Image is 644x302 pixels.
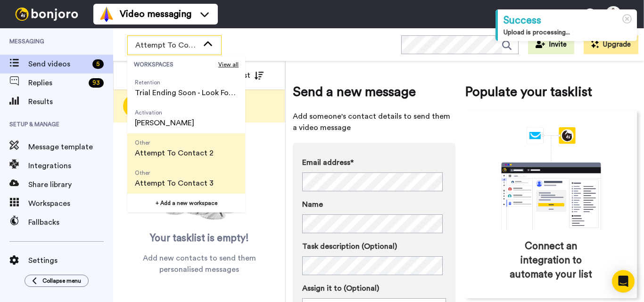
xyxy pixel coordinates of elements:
[302,199,323,210] span: Name
[218,61,239,68] span: View all
[120,8,191,21] span: Video messaging
[127,194,245,212] button: + Add a new workspace
[134,61,218,68] span: WORKSPACES
[293,111,455,133] span: Add someone's contact details to send them a video message
[135,169,214,177] span: Other
[92,59,104,69] div: 5
[302,157,446,168] label: Email address*
[127,253,271,275] span: Add new contacts to send them personalised messages
[302,241,446,252] label: Task description (Optional)
[135,109,194,116] span: Activation
[480,127,622,230] div: animation
[504,13,631,28] div: Success
[135,79,238,86] span: Retention
[28,217,113,228] span: Fallbacks
[135,139,214,147] span: Other
[150,231,249,245] span: Your tasklist is empty!
[612,270,635,293] div: Open Intercom Messenger
[28,160,113,171] span: Integrations
[25,275,89,287] button: Collapse menu
[28,255,113,266] span: Settings
[28,179,113,190] span: Share library
[28,96,113,107] span: Results
[99,7,114,22] img: vm-color.svg
[28,58,89,70] span: Send videos
[584,35,638,54] button: Upgrade
[504,28,631,37] div: Upload is processing...
[505,239,597,282] span: Connect an integration to automate your list
[28,77,85,89] span: Replies
[11,8,82,21] img: bj-logo-header-white.svg
[89,78,104,88] div: 93
[302,283,446,294] label: Assign it to (Optional)
[293,82,455,101] span: Send a new message
[135,87,238,98] span: Trial Ending Soon - Look Forward to Working with you.
[42,277,81,285] span: Collapse menu
[28,141,113,153] span: Message template
[135,147,214,159] span: Attempt To Contact 2
[135,117,194,129] span: [PERSON_NAME]
[465,82,637,101] span: Populate your tasklist
[135,40,198,51] span: Attempt To Contact 2
[135,178,214,189] span: Attempt To Contact 3
[528,35,574,54] button: Invite
[28,198,113,209] span: Workspaces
